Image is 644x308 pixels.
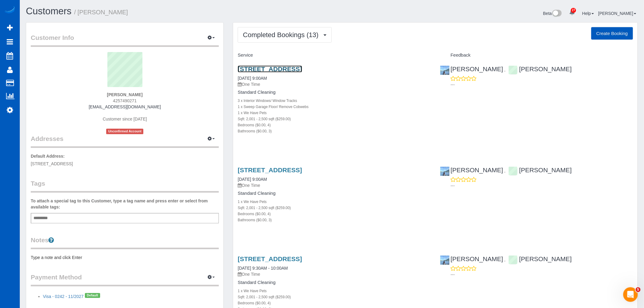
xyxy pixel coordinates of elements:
[103,117,147,121] span: Customer since [DATE]
[238,117,291,121] small: Sqft: 2,001 - 2,500 sqft ($259.00)
[238,76,267,81] a: [DATE] 9:00AM
[440,66,450,75] img: Kateryna Maherovska
[591,27,633,40] button: Create Booking
[509,255,572,262] a: [PERSON_NAME]
[107,92,142,97] strong: [PERSON_NAME]
[238,301,271,305] small: Bedrooms ($0.00, 4)
[451,183,633,189] p: ---
[238,111,267,115] small: 1 x We Have Pets
[4,6,16,15] img: Automaid Logo
[238,200,267,204] small: 1 x We Have Pets
[238,280,431,285] h4: Standard Cleaning
[31,33,219,47] legend: Customer Info
[31,254,219,261] pre: Type a note and click Enter
[238,271,431,277] p: One Time
[238,191,431,196] h4: Standard Cleaning
[113,98,137,103] span: 4257490271
[440,255,503,262] a: [PERSON_NAME]
[43,294,84,299] a: Visa - 0242 - 11/2027
[238,212,271,216] small: Bedrooms ($0.00, 4)
[504,67,506,72] span: ,
[504,168,506,173] span: ,
[440,65,503,72] a: [PERSON_NAME]
[238,81,431,87] p: One Time
[26,6,72,16] a: Customers
[31,179,219,193] legend: Tags
[543,11,562,16] a: Beta
[85,293,100,298] span: Default
[238,289,267,293] small: 1 x We Have Pets
[74,9,128,16] small: / [PERSON_NAME]
[238,27,331,43] button: Completed Bookings (13)
[571,8,576,13] span: 27
[238,295,291,299] small: Sqft: 2,001 - 2,500 sqft ($259.00)
[238,218,272,222] small: Bathrooms ($0.00, 3)
[31,153,65,159] label: Default Address:
[31,273,219,286] legend: Payment Method
[440,166,503,173] a: [PERSON_NAME]
[636,287,641,292] span: 5
[31,161,73,166] span: [STREET_ADDRESS]
[238,53,431,58] h4: Service
[623,287,638,302] iframe: Intercom live chat
[243,31,321,39] span: Completed Bookings (13)
[566,6,578,19] a: 27
[238,129,272,133] small: Bathrooms ($0.00, 3)
[238,177,267,182] a: [DATE] 9:00AM
[440,256,450,265] img: Kateryna Maherovska
[238,99,297,103] small: 3 x Interior Windows/ Window Tracks
[440,53,633,58] h4: Feedback
[440,167,450,176] img: Kateryna Maherovska
[238,123,271,127] small: Bedrooms ($0.00, 4)
[238,182,431,188] p: One Time
[106,129,143,134] span: Unconfirmed Account
[552,10,562,18] img: New interface
[598,11,636,16] a: [PERSON_NAME]
[238,206,291,210] small: Sqft: 2,001 - 2,500 sqft ($259.00)
[582,11,594,16] a: Help
[238,90,431,95] h4: Standard Cleaning
[238,255,302,262] a: [STREET_ADDRESS]
[89,104,161,109] a: [EMAIL_ADDRESS][DOMAIN_NAME]
[238,166,302,173] a: [STREET_ADDRESS]
[238,65,302,72] a: [STREET_ADDRESS]
[238,105,309,109] small: 1 x Sweep Garage Floor/ Remove Cobwebs
[451,82,633,88] p: ---
[509,166,572,173] a: [PERSON_NAME]
[31,198,219,210] label: To attach a special tag to this Customer, type a tag name and press enter or select from availabl...
[509,65,572,72] a: [PERSON_NAME]
[451,271,633,278] p: ---
[504,257,506,262] span: ,
[238,266,288,271] a: [DATE] 9:30AM - 10:00AM
[31,236,219,249] legend: Notes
